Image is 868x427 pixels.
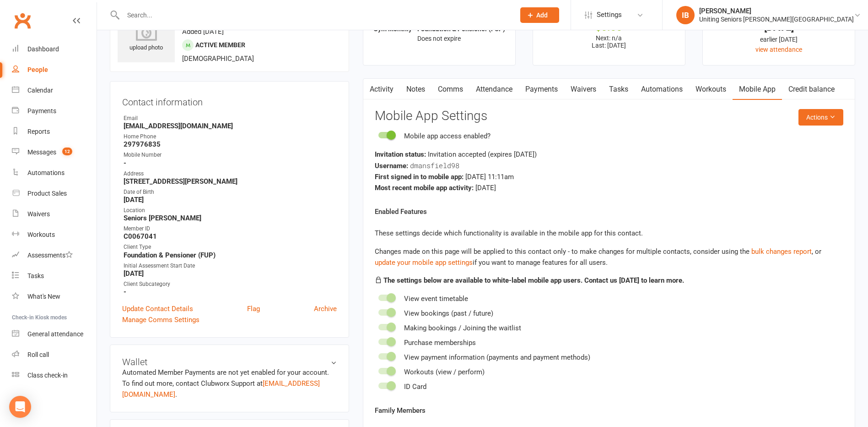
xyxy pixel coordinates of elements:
[122,93,337,107] h3: Contact information
[375,258,473,267] a: update your mobile app settings
[122,368,329,399] no-payment-system: Automated Member Payments are not yet enabled for your account. To find out more, contact Clubwor...
[314,303,337,314] a: Archive
[124,132,337,141] div: Home Phone
[375,228,843,239] p: These settings decide which functionality is available in the mobile app for this contact.
[124,122,337,130] strong: [EMAIL_ADDRESS][DOMAIN_NAME]
[751,247,812,256] a: bulk changes report
[431,79,469,100] a: Comms
[27,66,48,73] div: People
[520,7,559,23] button: Add
[400,79,431,100] a: Notes
[12,224,97,245] a: Workouts
[12,266,97,286] a: Tasks
[124,206,337,215] div: Location
[12,121,97,142] a: Reports
[363,79,400,100] a: Activity
[12,101,97,121] a: Payments
[751,247,821,256] span: , or
[699,15,854,23] div: Uniting Seniors [PERSON_NAME][GEOGRAPHIC_DATA]
[689,79,733,100] a: Workouts
[12,183,97,204] a: Product Sales
[11,9,34,32] a: Clubworx
[27,87,53,94] div: Calendar
[410,161,459,170] span: dmansfield98
[27,272,44,279] div: Tasks
[404,368,485,376] span: Workouts (view / perform)
[122,303,193,314] a: Update Contact Details
[597,5,622,25] span: Settings
[564,79,603,100] a: Waivers
[122,379,320,399] a: [EMAIL_ADDRESS][DOMAIN_NAME]
[404,131,491,142] div: Mobile app access enabled?
[12,60,97,80] a: People
[755,46,802,53] a: view attendance
[27,231,55,238] div: Workouts
[182,55,254,63] span: [DEMOGRAPHIC_DATA]
[120,9,508,22] input: Search...
[404,309,493,318] span: View bookings (past / future)
[699,7,854,15] div: [PERSON_NAME]
[9,396,31,418] div: Open Intercom Messenger
[733,79,782,100] a: Mobile App
[711,22,846,32] div: [DATE]
[124,232,337,241] strong: C0067041
[782,79,841,100] a: Credit balance
[124,214,337,222] strong: Seniors [PERSON_NAME]
[124,224,337,233] div: Member ID
[27,252,73,259] div: Assessments
[404,339,476,347] span: Purchase memberships
[124,269,337,278] strong: [DATE]
[404,295,468,303] span: View event timetable
[124,170,337,178] div: Address
[375,149,843,160] div: Invitation accepted
[488,150,537,159] span: (expires [DATE] )
[375,162,408,170] strong: Username:
[12,286,97,307] a: What's New
[375,109,843,123] h3: Mobile App Settings
[124,262,337,270] div: Initial Assessment Start Date
[635,79,689,100] a: Automations
[27,128,50,135] div: Reports
[375,173,464,181] strong: First signed in to mobile app:
[124,280,337,289] div: Client Subcategory
[12,204,97,224] a: Waivers
[375,246,843,268] div: Changes made on this page will be applied to this contact only - to make changes for multiple con...
[27,190,67,197] div: Product Sales
[124,177,337,186] strong: [STREET_ADDRESS][PERSON_NAME]
[375,184,474,192] strong: Most recent mobile app activity:
[12,365,97,386] a: Class kiosk mode
[711,34,846,44] div: earlier [DATE]
[27,107,56,115] div: Payments
[27,351,49,358] div: Roll call
[536,11,548,19] span: Add
[12,142,97,163] a: Messages 12
[124,159,337,167] strong: -
[475,184,496,192] span: [DATE]
[122,314,199,325] a: Manage Comms Settings
[383,276,684,285] strong: The settings below are available to white-label mobile app users. Contact us [DATE] to learn more.
[404,383,426,391] span: ID Card
[124,114,337,123] div: Email
[12,245,97,266] a: Assessments
[404,353,590,361] span: View payment information (payments and payment methods)
[27,210,50,218] div: Waivers
[541,34,677,49] p: Next: n/a Last: [DATE]
[182,27,224,36] time: Added [DATE]
[62,148,72,155] span: 12
[12,80,97,101] a: Calendar
[404,324,521,332] span: Making bookings / Joining the waitlist
[541,22,677,32] div: $0.00
[124,188,337,197] div: Date of Birth
[124,288,337,296] strong: -
[27,372,68,379] div: Class check-in
[124,140,337,148] strong: 297976835
[124,251,337,259] strong: Foundation & Pensioner (FUP)
[118,22,175,53] div: upload photo
[375,150,426,159] strong: Invitation status:
[27,330,83,338] div: General attendance
[417,35,461,42] span: Does not expire
[27,45,59,53] div: Dashboard
[375,405,426,416] label: Family Members
[195,41,245,49] span: Active member
[124,243,337,252] div: Client Type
